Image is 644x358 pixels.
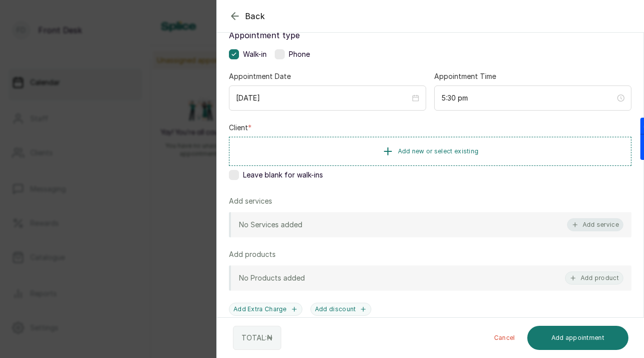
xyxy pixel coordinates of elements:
[229,303,302,316] button: Add Extra Charge
[229,196,272,206] p: Add services
[567,218,623,231] button: Add service
[229,137,631,166] button: Add new or select existing
[229,249,276,259] p: Add products
[441,93,615,104] input: Select time
[229,10,265,22] button: Back
[242,333,273,343] p: TOTAL: ₦
[245,10,265,22] span: Back
[236,93,410,104] input: Select date
[310,303,372,316] button: Add discount
[398,147,479,155] span: Add new or select existing
[289,49,310,59] span: Phone
[229,29,631,41] label: Appointment type
[486,326,523,350] button: Cancel
[565,272,623,285] button: Add product
[243,49,267,59] span: Walk-in
[527,326,629,350] button: Add appointment
[229,71,291,81] label: Appointment Date
[239,273,305,283] p: No Products added
[229,123,252,133] label: Client
[434,71,496,81] label: Appointment Time
[239,220,302,230] p: No Services added
[243,170,323,180] span: Leave blank for walk-ins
